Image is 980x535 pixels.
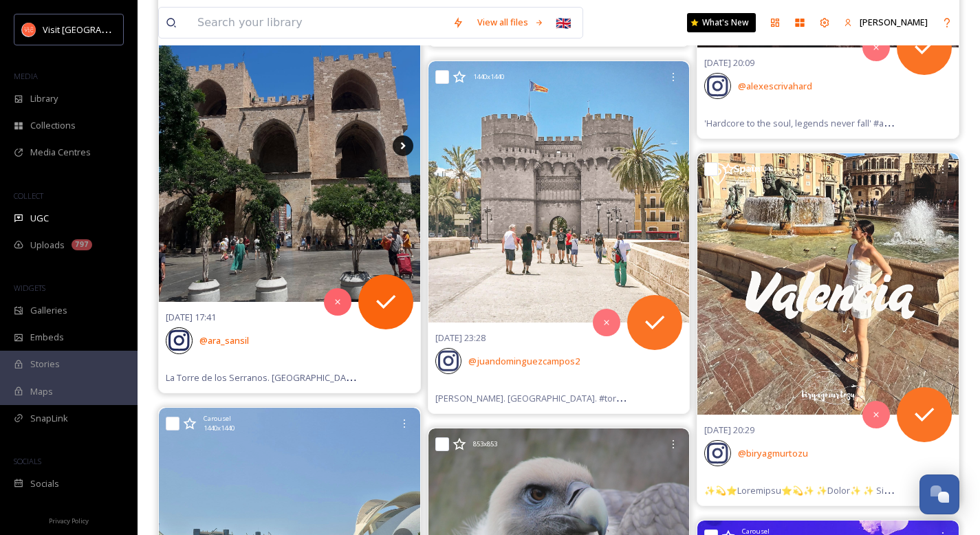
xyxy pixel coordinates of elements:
button: Open Chat [919,474,959,514]
span: Socials [30,477,59,490]
span: Stories [30,358,60,371]
span: Privacy Policy [49,516,89,525]
span: [DATE] 20:09 [704,56,754,69]
a: Privacy Policy [49,512,89,528]
span: Embeds [30,331,64,344]
span: Maps [30,385,53,398]
img: download.png [22,23,36,36]
div: 797 [72,239,92,250]
span: [DATE] 23:28 [435,331,486,344]
span: @ ara_sansil [199,334,249,347]
span: Collections [30,119,76,132]
span: 853 x 853 [473,439,497,449]
span: @ alexescrivahard [738,80,812,92]
a: What's New [687,13,756,32]
img: Torres de Serranos. Valencia. #torresdeserranos #valencia #valència #valenciamitica #valencia_pla... [428,61,690,323]
span: SnapLink [30,412,68,425]
span: Galleries [30,304,67,317]
span: Carousel [204,414,231,424]
input: Search your library [190,8,446,38]
img: ✨💫⭐️Valensiya⭐️💫✨ ✨Spain✨ ✨ Valensiya... Sanki tarihle modernliğin el ele yürüdüğü, ışıkla taşın ... [697,153,959,415]
span: COLLECT [14,190,43,201]
span: Media Centres [30,146,91,159]
span: @ biryagmurtozu [738,447,808,459]
span: 1440 x 1440 [204,424,235,433]
span: SOCIALS [14,456,41,466]
span: [DATE] 17:41 [166,311,216,323]
span: [DATE] 20:29 [704,424,754,436]
a: [PERSON_NAME] [837,9,935,36]
span: WIDGETS [14,283,45,293]
span: MEDIA [14,71,38,81]
span: Visit [GEOGRAPHIC_DATA] [43,23,149,36]
span: Library [30,92,58,105]
span: UGC [30,212,49,225]
span: @ juandominguezcampos2 [468,355,580,367]
span: Uploads [30,239,65,252]
span: [PERSON_NAME] [860,16,928,28]
div: 🇬🇧 [551,10,576,35]
span: 1440 x 1440 [473,72,504,82]
span: 1440 x 1440 [742,164,773,174]
a: View all files [470,9,551,36]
